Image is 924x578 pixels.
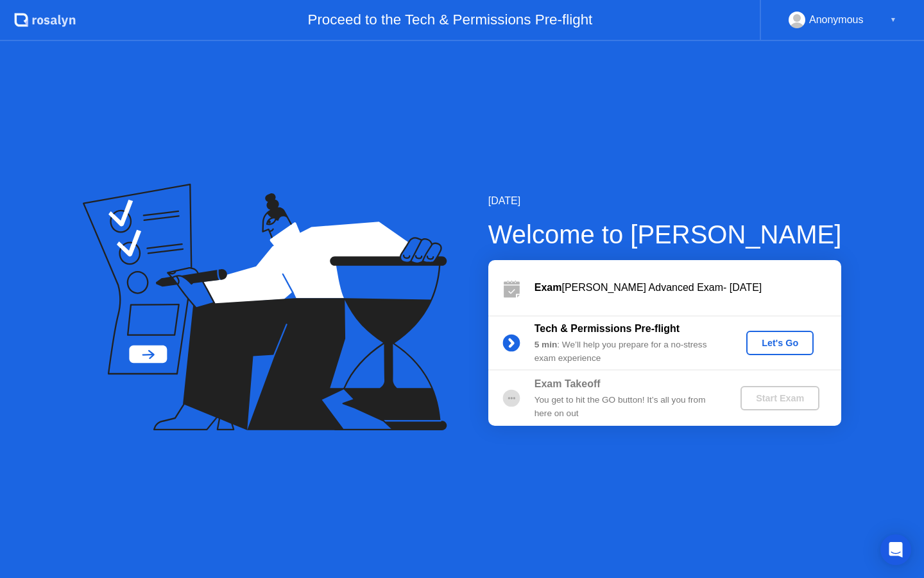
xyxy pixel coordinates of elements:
div: Anonymous [809,12,864,28]
div: : We’ll help you prepare for a no-stress exam experience [535,338,719,365]
div: [DATE] [488,193,842,209]
button: Let's Go [746,331,814,355]
div: You get to hit the GO button! It’s all you from here on out [535,394,719,420]
div: ▼ [890,12,896,28]
div: [PERSON_NAME] Advanced Exam- [DATE] [535,280,841,295]
div: Welcome to [PERSON_NAME] [488,215,842,254]
b: Tech & Permissions Pre-flight [535,323,680,334]
b: 5 min [535,340,558,349]
button: Start Exam [740,386,819,410]
div: Open Intercom Messenger [880,534,911,565]
div: Let's Go [751,338,809,348]
div: Start Exam [746,393,814,403]
b: Exam [535,282,562,293]
b: Exam Takeoff [535,378,601,389]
